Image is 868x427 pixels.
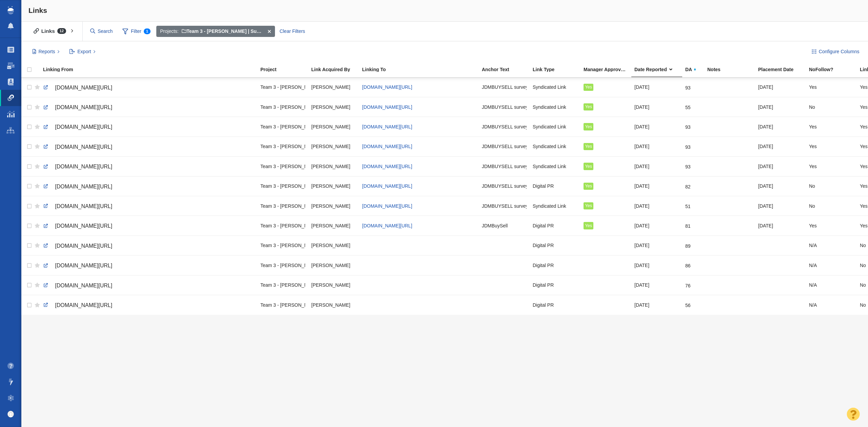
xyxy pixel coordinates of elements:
[685,199,691,209] div: 51
[308,256,359,275] td: Jim Miller
[118,25,154,38] span: Filter
[311,84,350,90] span: [PERSON_NAME]
[260,258,305,272] div: Team 3 - [PERSON_NAME] | Summer | [PERSON_NAME]\JDMBuySell\JDMBuySell - Digital PR - From Commute...
[260,278,305,292] div: Team 3 - [PERSON_NAME] | Summer | [PERSON_NAME]\JDMBuySell\JDMBuySell - Digital PR - From Commute...
[482,159,527,174] div: JDMBUYSELL survey
[308,78,359,97] td: Devin Boudreaux
[311,183,350,189] span: [PERSON_NAME]
[43,82,254,94] a: [DOMAIN_NAME][URL]
[362,67,481,72] div: Linking To
[43,181,254,192] a: [DOMAIN_NAME][URL]
[580,97,631,117] td: Yes
[634,159,679,174] div: [DATE]
[533,124,566,130] span: Syndicated Link
[260,159,305,174] div: Team 3 - [PERSON_NAME] | Summer | [PERSON_NAME]\JDMBuySell\JDMBuySell - Digital PR - From Commute...
[530,117,580,137] td: Syndicated Link
[634,218,679,233] div: [DATE]
[685,80,691,91] div: 93
[7,6,14,14] img: buzzstream_logo_iconsimple.png
[580,216,631,236] td: Yes
[311,262,350,268] span: [PERSON_NAME]
[311,223,350,229] span: [PERSON_NAME]
[276,26,309,37] div: Clear Filters
[580,157,631,176] td: Yes
[530,275,580,295] td: Digital PR
[482,67,532,72] div: Anchor Text
[707,67,757,72] div: Notes
[260,298,305,312] div: Team 3 - [PERSON_NAME] | Summer | [PERSON_NAME]\JDMBuySell\JDMBuySell - Digital PR - From Commute...
[819,48,860,55] span: Configure Columns
[533,242,554,248] span: Digital PR
[758,100,803,114] div: [DATE]
[809,100,854,114] div: No
[362,144,412,149] a: [DOMAIN_NAME][URL]
[533,104,566,110] span: Syndicated Link
[533,302,554,308] span: Digital PR
[530,196,580,216] td: Syndicated Link
[585,104,592,109] span: Yes
[66,46,99,58] button: Export
[55,302,112,308] span: [DOMAIN_NAME][URL]
[362,84,412,90] span: [DOMAIN_NAME][URL]
[685,159,691,170] div: 93
[530,295,580,314] td: Digital PR
[809,67,859,72] div: NoFollow?
[311,104,350,110] span: [PERSON_NAME]
[362,104,412,110] a: [DOMAIN_NAME][URL]
[533,203,566,209] span: Syndicated Link
[707,67,757,73] a: Notes
[580,78,631,97] td: Yes
[530,236,580,255] td: Digital PR
[260,139,305,154] div: Team 3 - [PERSON_NAME] | Summer | [PERSON_NAME]\JDMBuySell\JDMBuySell - Digital PR - From Commute...
[585,203,592,208] span: Yes
[482,119,527,134] div: JDMBUYSELL survey
[809,119,854,134] div: Yes
[533,84,566,90] span: Syndicated Link
[809,159,854,174] div: Yes
[55,243,112,249] span: [DOMAIN_NAME][URL]
[482,179,527,194] div: JDMBUYSELL survey
[634,238,679,253] div: [DATE]
[758,179,803,194] div: [DATE]
[533,67,583,73] a: Link Type
[362,164,412,169] a: [DOMAIN_NAME][URL]
[482,199,527,213] div: JDMBUYSELL survey
[182,28,341,34] span: Team 3 - [PERSON_NAME] | Summer | [PERSON_NAME]JDMBuySell
[55,283,112,288] span: [DOMAIN_NAME][URL]
[362,183,412,189] span: [DOMAIN_NAME][URL]
[144,28,151,34] span: 1
[808,46,863,58] button: Configure Columns
[634,278,679,292] div: [DATE]
[311,282,350,288] span: [PERSON_NAME]
[311,124,350,130] span: [PERSON_NAME]
[77,48,91,55] span: Export
[311,203,350,209] span: [PERSON_NAME]
[634,179,679,194] div: [DATE]
[55,124,112,130] span: [DOMAIN_NAME][URL]
[585,85,592,89] span: Yes
[634,258,679,272] div: [DATE]
[55,104,112,110] span: [DOMAIN_NAME][URL]
[533,282,554,288] span: Digital PR
[758,119,803,134] div: [DATE]
[758,218,803,233] div: [DATE]
[308,176,359,196] td: Devin Boudreaux
[362,203,412,209] a: [DOMAIN_NAME][URL]
[43,280,254,291] a: [DOMAIN_NAME][URL]
[580,196,631,216] td: Yes
[43,240,254,252] a: [DOMAIN_NAME][URL]
[362,223,412,228] span: [DOMAIN_NAME][URL]
[260,179,305,194] div: Team 3 - [PERSON_NAME] | Summer | [PERSON_NAME]\JDMBuySell\JDMBuySell - Digital PR - From Commute...
[634,80,679,95] div: [DATE]
[55,144,112,150] span: [DOMAIN_NAME][URL]
[584,67,634,73] a: Manager Approved Link?
[43,121,254,133] a: [DOMAIN_NAME][URL]
[580,137,631,156] td: Yes
[585,144,592,149] span: Yes
[584,67,634,72] div: Manager Approved Link?
[311,67,361,72] div: Link Acquired By
[530,97,580,117] td: Syndicated Link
